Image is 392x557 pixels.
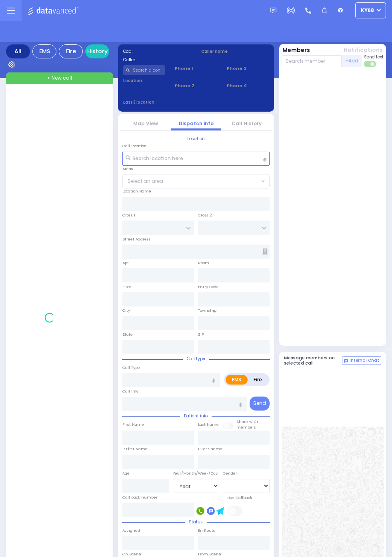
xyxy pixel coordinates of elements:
[122,143,147,149] label: Call Location
[6,44,30,58] div: All
[28,6,81,16] img: Logo
[122,332,133,337] label: State
[123,48,191,54] label: Cad:
[133,120,158,127] a: Map View
[247,375,268,385] label: Fire
[262,248,268,254] span: Other building occupants
[122,212,135,218] label: Cross 1
[47,74,72,82] span: + New call
[122,551,141,557] label: On Scene
[122,495,158,500] label: Call back number
[282,46,310,54] button: Members
[198,332,204,337] label: ZIP
[183,356,209,362] span: Call type
[364,54,384,60] span: Send text
[122,166,133,172] label: Areas
[361,7,374,14] span: ky68
[236,425,256,430] span: members
[180,413,212,419] span: Patient info
[122,308,130,313] label: City
[123,65,165,75] input: Search a contact
[123,99,196,105] label: Last 3 location
[128,178,163,185] span: Select an area
[179,120,214,127] a: Dispatch info
[123,57,191,63] label: Caller:
[236,419,258,424] small: Share with
[122,188,151,194] label: Location Name
[198,308,216,313] label: Township
[175,65,217,72] span: Phone 1
[232,120,262,127] a: Call History
[122,471,130,476] label: Age
[185,519,207,525] span: Status
[85,44,109,58] a: History
[342,356,381,365] button: Internal Chat
[344,46,383,54] button: Notifications
[350,358,379,363] span: Internal Chat
[123,78,165,84] label: Location
[227,82,269,89] span: Phone 4
[122,152,270,166] input: Search location here
[355,2,386,18] button: ky68
[198,422,219,427] label: Last Name
[122,365,140,371] label: Call Type
[364,60,377,68] label: Turn off text
[198,446,222,452] label: P Last Name
[227,495,252,501] label: Use Callback
[59,44,83,58] div: Fire
[198,528,216,533] label: En Route
[270,8,276,14] img: message.svg
[198,260,209,266] label: Room
[250,397,270,411] button: Send
[227,65,269,72] span: Phone 3
[122,236,151,242] label: Street Address
[173,471,220,476] div: Year/Month/Week/Day
[122,389,138,394] label: Call Info
[32,44,56,58] div: EMS
[198,551,221,557] label: From Scene
[122,260,129,266] label: Apt
[284,355,342,366] h5: Message members on selected call
[122,528,140,533] label: Assigned
[198,212,212,218] label: Cross 2
[344,359,348,363] img: comment-alt.png
[122,446,148,452] label: P First Name
[223,471,237,476] label: Gender
[122,284,131,290] label: Floor
[175,82,217,89] span: Phone 2
[183,136,209,142] span: Location
[122,422,144,427] label: First Name
[198,284,219,290] label: Entry Code
[282,55,342,67] input: Search member
[201,48,269,54] label: Caller name
[226,375,248,385] label: EMS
